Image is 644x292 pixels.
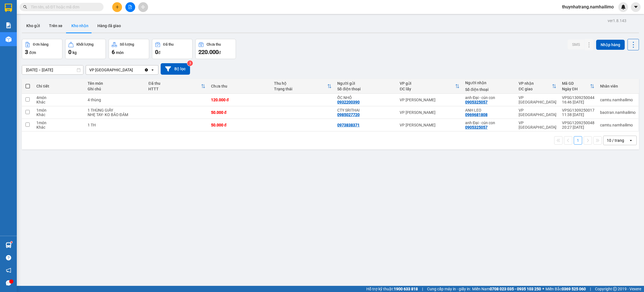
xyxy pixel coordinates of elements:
[562,112,594,117] div: 11:38 [DATE]
[562,95,594,100] div: VPSG1309250044
[219,50,221,55] span: đ
[574,136,582,145] button: 1
[400,87,455,91] div: ĐC lấy
[155,49,158,55] span: 0
[397,79,462,94] th: Toggle SortBy
[116,50,124,55] span: món
[161,63,190,75] button: Bộ lọc
[6,22,11,28] img: solution-icon
[187,60,193,66] sup: 3
[562,125,594,129] div: 20:27 [DATE]
[337,123,360,127] div: 0973838371
[22,65,83,74] input: Select a date range.
[465,121,513,125] div: anh Đại - cún con
[608,18,626,24] div: ver 1.8.143
[45,19,67,32] button: Trên xe
[33,43,48,46] div: Đơn hàng
[115,5,119,9] span: plus
[465,112,488,117] div: 0969681808
[568,39,584,50] button: SMS
[120,43,134,46] div: Số lượng
[631,2,641,12] button: caret-down
[519,121,556,129] div: VP [GEOGRAPHIC_DATA]
[558,3,618,10] span: thuynhatrang.namhailimo
[89,67,133,73] div: VP [GEOGRAPHIC_DATA]
[613,287,617,291] span: copyright
[271,79,334,94] th: Toggle SortBy
[519,87,552,91] div: ĐC giao
[394,287,418,291] strong: 1900 633 818
[400,110,460,115] div: VP [PERSON_NAME]
[400,81,455,86] div: VP gửi
[36,84,82,88] div: Chi tiết
[138,2,148,12] button: aim
[600,110,636,115] div: baotran.namhailimo
[211,98,269,102] div: 120.000 đ
[6,268,11,273] span: notification
[93,19,125,32] button: Hàng đã giao
[148,81,201,86] div: Đã thu
[36,95,82,100] div: 4 món
[400,123,460,127] div: VP [PERSON_NAME]
[600,123,636,127] div: camtu.namhailimo
[465,125,488,129] div: 0905325057
[562,100,594,104] div: 16:46 [DATE]
[88,123,143,127] div: 1 TH
[148,87,201,91] div: HTTT
[163,43,174,46] div: Đã thu
[629,138,633,143] svg: open
[337,100,360,104] div: 0932200390
[22,39,62,59] button: Đơn hàng3đơn
[109,39,149,59] button: Số lượng6món
[562,287,586,291] strong: 0369 525 060
[23,5,27,9] span: search
[400,98,460,102] div: VP [PERSON_NAME]
[465,108,513,112] div: ANH LEO
[88,112,143,117] div: NHẸ TAY- KO BẢO ĐẢM
[465,100,488,104] div: 0905325057
[465,95,513,100] div: anh Đại - cún con
[65,39,106,59] button: Khối lượng0kg
[112,2,122,12] button: plus
[25,49,28,55] span: 3
[141,5,145,9] span: aim
[88,81,143,86] div: Tên món
[6,36,11,42] img: warehouse-icon
[195,39,236,59] button: Chưa thu220.000đ
[562,87,590,91] div: Ngày ĐH
[465,87,513,92] div: Số điện thoại
[427,286,471,292] span: Cung cấp máy in - giấy in:
[519,95,556,104] div: VP [GEOGRAPHIC_DATA]
[6,280,11,286] span: message
[472,286,541,292] span: Miền Nam
[36,108,82,112] div: 1 món
[465,81,513,85] div: Người nhận
[211,110,269,115] div: 50.000 đ
[11,241,12,243] sup: 1
[5,4,12,12] img: logo-vxr
[562,108,594,112] div: VPSG1309250017
[366,286,418,292] span: Hỗ trợ kỹ thuật:
[36,121,82,125] div: 1 món
[211,84,269,88] div: Chưa thu
[516,79,559,94] th: Toggle SortBy
[144,68,149,72] svg: Clear value
[562,121,594,125] div: VPSG1209250048
[146,79,208,94] th: Toggle SortBy
[125,2,135,12] button: file-add
[211,123,269,127] div: 50.000 đ
[633,4,638,10] span: caret-down
[207,43,221,46] div: Chưa thu
[562,81,590,86] div: Mã GD
[198,49,219,55] span: 220.000
[545,286,586,292] span: Miền Bắc
[274,87,327,91] div: Trạng thái
[67,19,93,32] button: Kho nhận
[337,87,394,91] div: Số điện thoại
[88,108,143,112] div: 1 THÙNG GIẤY
[158,50,160,55] span: đ
[596,40,625,50] button: Nhập hàng
[150,68,155,72] svg: open
[337,112,360,117] div: 0985027720
[36,100,82,104] div: Khác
